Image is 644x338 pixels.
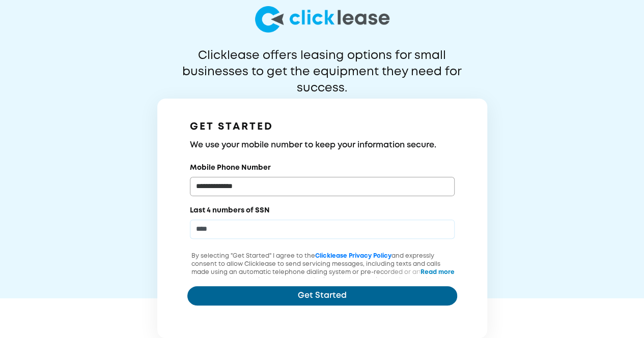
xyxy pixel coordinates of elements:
[190,205,270,216] label: Last 4 numbers of SSN
[315,253,391,259] a: Clicklease Privacy Policy
[190,139,455,151] h3: We use your mobile number to keep your information secure.
[190,163,271,173] label: Mobile Phone Number
[190,119,455,135] h1: GET STARTED
[187,252,457,301] p: By selecting "Get Started" I agree to the and expressly consent to allow Clicklease to send servi...
[187,286,457,305] button: Get Started
[255,6,389,33] img: logo-larg
[158,48,487,80] p: Clicklease offers leasing options for small businesses to get the equipment they need for success.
